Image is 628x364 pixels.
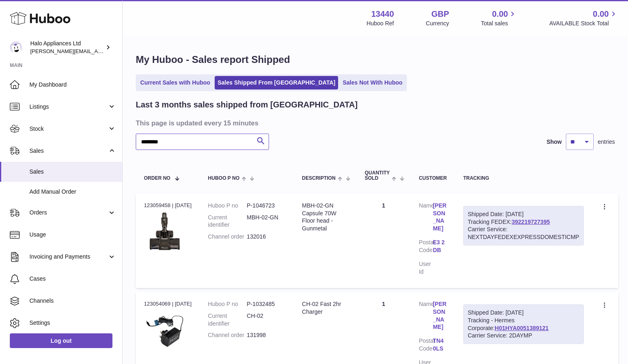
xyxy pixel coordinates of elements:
[208,214,247,229] dt: Current identifier
[481,20,517,27] span: Total sales
[468,226,579,241] div: Carrier Service: NEXTDAYFEDEXEXPRESSDOMESTICMP
[29,81,116,89] span: My Dashboard
[29,209,108,217] span: Orders
[136,53,615,66] h1: My Huboo - Sales report Shipped
[549,20,618,27] span: AVAILABLE Stock Total
[29,103,108,111] span: Listings
[144,212,185,252] img: MBH-02-GN-1000x1000-1.jpg
[29,319,116,327] span: Settings
[136,118,613,127] h3: This page is updated every 15 minutes
[419,239,433,256] dt: Postal Code
[144,300,192,308] div: 123054069 | [DATE]
[433,300,447,331] a: [PERSON_NAME]
[419,176,446,181] div: Customer
[247,202,286,210] dd: P-1046723
[433,337,447,353] a: TN4 0LS
[468,309,579,317] div: Shipped Date: [DATE]
[512,219,550,225] a: 392219727395
[29,275,116,283] span: Cases
[208,233,247,241] dt: Channel order
[357,194,410,288] td: 1
[144,202,192,209] div: 123059458 | [DATE]
[340,76,405,89] a: Sales Not With Huboo
[495,325,549,331] a: H01HYA0051389121
[468,210,579,218] div: Shipped Date: [DATE]
[419,337,433,355] dt: Postal Code
[136,99,358,110] h2: Last 3 months sales shipped from [GEOGRAPHIC_DATA]
[10,333,112,348] a: Log out
[419,260,433,276] dt: User Id
[208,300,247,308] dt: Huboo P no
[29,253,108,261] span: Invoicing and Payments
[30,40,104,55] div: Halo Appliances Ltd
[367,20,394,27] div: Huboo Ref
[208,202,247,210] dt: Huboo P no
[463,304,584,344] div: Tracking - Hermes Corporate:
[29,168,116,176] span: Sales
[29,188,116,196] span: Add Manual Order
[593,9,609,20] span: 0.00
[29,147,108,155] span: Sales
[302,300,348,316] div: CH-02 Fast 2hr Charger
[549,9,618,27] a: 0.00 AVAILABLE Stock Total
[10,41,22,54] img: paul@haloappliances.com
[208,176,240,181] span: Huboo P no
[547,138,562,146] label: Show
[144,176,170,181] span: Order No
[433,239,447,254] a: E3 2DB
[144,310,185,351] img: CH-02.png
[419,202,433,235] dt: Name
[29,125,108,133] span: Stock
[431,9,449,20] strong: GBP
[208,312,247,328] dt: Current identifier
[247,300,286,308] dd: P-1032485
[29,231,116,239] span: Usage
[371,9,394,20] strong: 13440
[30,48,164,54] span: [PERSON_NAME][EMAIL_ADDRESS][DOMAIN_NAME]
[302,176,336,181] span: Description
[468,332,579,339] div: Carrier Service: 2DAYMP
[433,202,447,233] a: [PERSON_NAME]
[463,206,584,246] div: Tracking FEDEX:
[598,138,615,146] span: entries
[365,170,390,181] span: Quantity Sold
[247,312,286,328] dd: CH-02
[247,233,286,241] dd: 132016
[481,9,517,27] a: 0.00 Total sales
[302,202,348,233] div: MBH-02-GN Capsule 70W Floor head - Gunmetal
[29,297,116,305] span: Channels
[463,176,584,181] div: Tracking
[208,331,247,339] dt: Channel order
[137,76,213,89] a: Current Sales with Huboo
[247,331,286,339] dd: 131998
[426,20,449,27] div: Currency
[247,214,286,229] dd: MBH-02-GN
[419,300,433,333] dt: Name
[215,76,338,89] a: Sales Shipped From [GEOGRAPHIC_DATA]
[492,9,508,20] span: 0.00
